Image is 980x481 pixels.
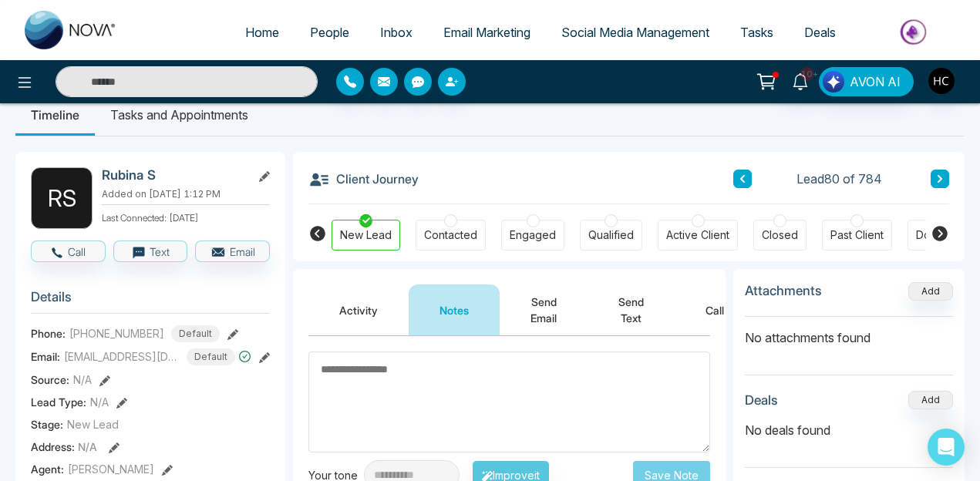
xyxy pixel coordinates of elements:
span: Agent: [31,461,64,477]
button: Add [908,391,953,409]
button: Email [195,240,270,262]
div: Engaged [510,227,556,243]
img: Market-place.gif [859,15,971,49]
a: People [295,18,365,47]
span: Stage: [31,416,63,432]
span: People [310,25,349,40]
span: New Lead [67,416,119,432]
span: [PHONE_NUMBER] [69,325,164,341]
a: Inbox [365,18,428,47]
a: 10+ [782,67,819,94]
span: Address: [31,439,97,455]
h3: Details [31,289,270,313]
span: Email Marketing [443,25,530,40]
a: Social Media Management [546,18,725,47]
span: 10+ [800,67,814,81]
p: Last Connected: [DATE] [102,208,270,225]
h3: Deals [745,392,778,408]
button: AVON AI [819,67,914,96]
a: Deals [789,18,851,47]
p: No deals found [745,421,953,439]
span: Add [908,284,953,297]
div: Active Client [666,227,729,243]
li: Timeline [15,94,95,136]
span: Default [171,325,220,342]
button: Add [908,282,953,301]
button: Call [31,240,106,262]
div: Qualified [588,227,634,243]
button: Text [113,240,188,262]
h3: Attachments [745,283,822,298]
img: User Avatar [928,68,955,94]
a: Home [230,18,295,47]
img: Lead Flow [823,71,844,92]
p: No attachments found [745,317,953,347]
li: Tasks and Appointments [95,94,264,136]
h3: Client Journey [308,167,419,190]
button: Send Email [500,284,588,335]
span: [EMAIL_ADDRESS][DOMAIN_NAME] [64,348,180,365]
span: N/A [78,440,97,453]
span: N/A [73,372,92,388]
span: Deals [804,25,836,40]
div: R S [31,167,93,229]
button: Activity [308,284,409,335]
h2: Rubina S [102,167,245,183]
span: AVON AI [850,72,901,91]
img: Nova CRM Logo [25,11,117,49]
div: New Lead [340,227,392,243]
a: Tasks [725,18,789,47]
div: Closed [762,227,798,243]
button: Send Text [588,284,675,335]
div: Contacted [424,227,477,243]
p: Added on [DATE] 1:12 PM [102,187,270,201]
span: Lead Type: [31,394,86,410]
span: Social Media Management [561,25,709,40]
span: Inbox [380,25,413,40]
div: Past Client [830,227,884,243]
span: [PERSON_NAME] [68,461,154,477]
button: Notes [409,284,500,335]
span: Phone: [31,325,66,341]
span: Tasks [740,25,773,40]
a: Email Marketing [428,18,546,47]
span: Default [187,348,235,365]
span: N/A [90,394,109,410]
div: Open Intercom Messenger [928,429,965,466]
span: Home [245,25,279,40]
span: Lead 80 of 784 [796,170,882,188]
button: Call [675,284,755,335]
span: Email: [31,348,60,365]
span: Source: [31,372,69,388]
